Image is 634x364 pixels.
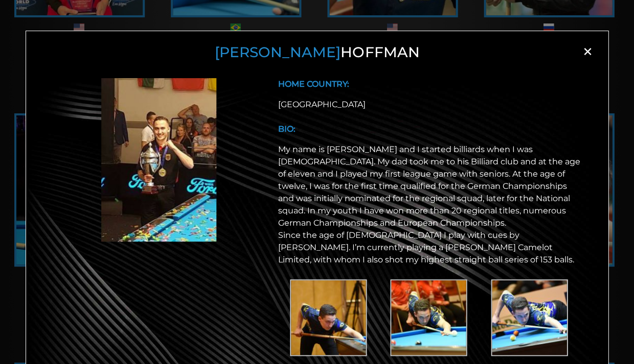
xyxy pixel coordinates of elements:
img: Patrick Hoffman [101,78,216,241]
span: [PERSON_NAME] [215,43,341,61]
b: BIO: [278,124,296,134]
span: × [580,44,595,59]
p: My name is [PERSON_NAME] and I started billiards when I was [DEMOGRAPHIC_DATA]. My dad took me to... [278,143,583,266]
b: HOME COUNTRY: [278,79,349,89]
div: [GEOGRAPHIC_DATA] [278,99,583,111]
h3: Hoffman [39,44,595,61]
